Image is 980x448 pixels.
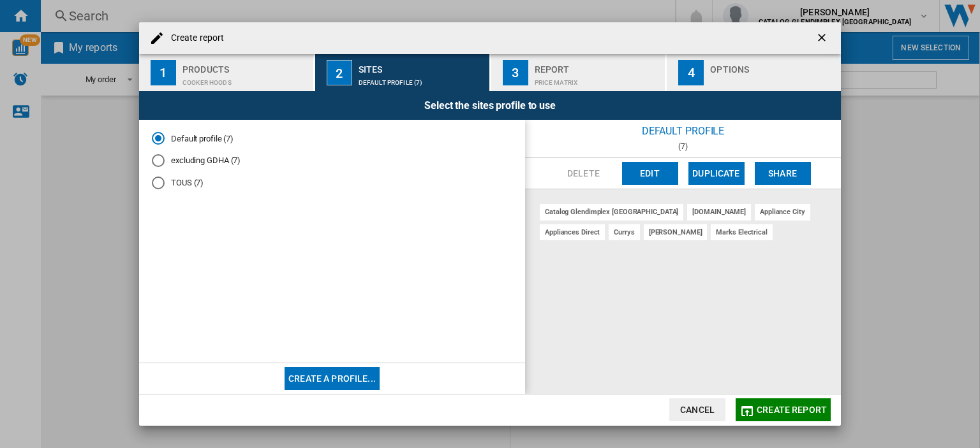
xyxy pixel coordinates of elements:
[151,60,176,85] div: 1
[810,25,836,51] button: getI18NText('BUTTONS.CLOSE_DIALOG')
[327,60,352,85] div: 2
[755,204,810,220] div: appliance city
[667,54,841,91] button: 4 Options
[139,54,315,91] button: 1 Products Cooker hoods
[165,32,224,45] h4: Create report
[540,204,683,220] div: catalog glendimplex [GEOGRAPHIC_DATA]
[757,405,827,415] span: Create report
[540,224,605,240] div: appliances direct
[815,31,831,47] ng-md-icon: getI18NText('BUTTONS.CLOSE_DIALOG')
[678,60,704,85] div: 4
[556,162,612,185] button: Delete
[139,91,841,120] div: Select the sites profile to use
[609,224,639,240] div: currys
[503,60,528,85] div: 3
[755,162,811,185] button: Share
[285,367,380,390] button: Create a profile...
[525,142,841,151] div: (7)
[736,398,831,421] button: Create report
[182,73,308,86] div: Cooker hoods
[315,54,491,91] button: 2 Sites Default profile (7)
[622,162,678,185] button: Edit
[525,120,841,142] div: Default profile
[687,204,751,220] div: [DOMAIN_NAME]
[152,177,512,189] md-radio-button: TOUS (7)
[491,54,667,91] button: 3 Report Price Matrix
[644,224,708,240] div: [PERSON_NAME]
[182,59,308,73] div: Products
[152,133,512,145] md-radio-button: Default profile (7)
[535,73,660,86] div: Price Matrix
[711,224,772,240] div: marks electrical
[710,59,836,73] div: Options
[688,162,745,185] button: Duplicate
[152,155,512,167] md-radio-button: excluding GDHA (7)
[535,59,660,73] div: Report
[359,73,484,86] div: Default profile (7)
[359,59,484,73] div: Sites
[669,398,725,421] button: Cancel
